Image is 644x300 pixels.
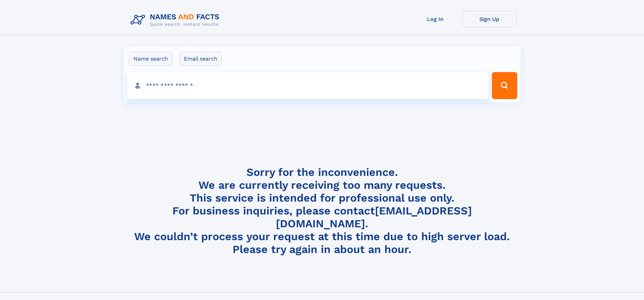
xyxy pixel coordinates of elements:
[127,72,489,99] input: search input
[128,166,517,256] h4: Sorry for the inconvenience. We are currently receiving too many requests. This service is intend...
[180,52,222,66] label: Email search
[129,52,172,66] label: Name search
[276,204,472,230] a: [EMAIL_ADDRESS][DOMAIN_NAME]
[128,11,225,29] img: Logo Names and Facts
[408,11,462,27] a: Log In
[462,11,517,27] a: Sign Up
[492,72,517,99] button: Search Button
